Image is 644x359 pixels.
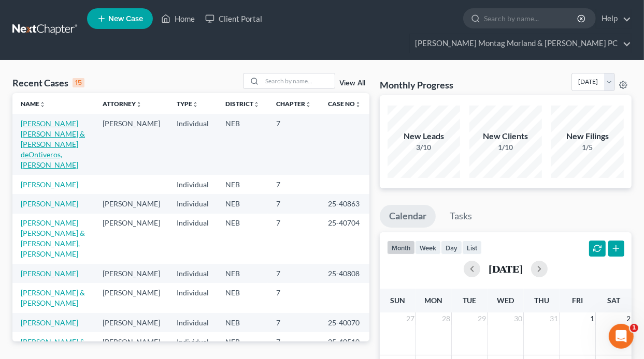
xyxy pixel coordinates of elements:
[217,264,268,283] td: NEB
[136,101,142,108] i: unfold_more
[94,313,168,332] td: [PERSON_NAME]
[217,194,268,213] td: NEB
[253,101,260,108] i: unfold_more
[320,214,369,264] td: 25-40704
[388,142,460,153] div: 3/10
[168,283,217,312] td: Individual
[268,194,320,213] td: 7
[21,218,85,258] a: [PERSON_NAME] [PERSON_NAME] & [PERSON_NAME], [PERSON_NAME]
[21,119,85,169] a: [PERSON_NAME] [PERSON_NAME] & [PERSON_NAME] deOntiveros, [PERSON_NAME]
[12,77,84,89] div: Recent Cases
[572,296,583,305] span: Fri
[305,101,311,108] i: unfold_more
[21,269,78,278] a: [PERSON_NAME]
[534,296,549,305] span: Thu
[168,175,217,194] td: Individual
[217,175,268,194] td: NEB
[217,283,268,312] td: NEB
[625,312,632,325] span: 2
[424,296,442,305] span: Mon
[320,194,369,213] td: 25-40863
[355,101,361,108] i: unfold_more
[463,296,476,305] span: Tue
[339,80,365,87] a: View All
[39,101,46,108] i: unfold_more
[21,180,78,189] a: [PERSON_NAME]
[551,130,624,142] div: New Filings
[168,194,217,213] td: Individual
[410,34,631,53] a: [PERSON_NAME] Montag Morland & [PERSON_NAME] PC
[320,264,369,283] td: 25-40808
[589,312,595,325] span: 1
[549,312,560,325] span: 31
[320,313,369,332] td: 25-40070
[405,312,416,325] span: 27
[268,313,320,332] td: 7
[484,9,579,28] input: Search by name...
[388,130,460,142] div: New Leads
[73,78,84,87] div: 15
[94,264,168,283] td: [PERSON_NAME]
[21,100,46,108] a: Nameunfold_more
[94,283,168,312] td: [PERSON_NAME]
[462,241,482,255] button: list
[551,142,624,153] div: 1/5
[168,214,217,264] td: Individual
[390,296,405,305] span: Sun
[268,114,320,174] td: 7
[268,214,320,264] td: 7
[268,283,320,312] td: 7
[200,9,267,28] a: Client Portal
[497,296,514,305] span: Wed
[268,175,320,194] td: 7
[268,264,320,283] td: 7
[596,9,631,28] a: Help
[168,313,217,332] td: Individual
[156,9,200,28] a: Home
[276,100,311,108] a: Chapterunfold_more
[607,296,620,305] span: Sat
[94,194,168,213] td: [PERSON_NAME]
[103,100,142,108] a: Attorneyunfold_more
[21,318,78,327] a: [PERSON_NAME]
[469,142,542,153] div: 1/10
[387,241,415,255] button: month
[217,313,268,332] td: NEB
[217,114,268,174] td: NEB
[21,337,85,356] a: [PERSON_NAME] & [PERSON_NAME]
[441,241,462,255] button: day
[94,114,168,174] td: [PERSON_NAME]
[328,100,361,108] a: Case Nounfold_more
[217,214,268,264] td: NEB
[380,205,436,228] a: Calendar
[108,15,143,23] span: New Case
[168,264,217,283] td: Individual
[469,130,542,142] div: New Clients
[441,312,451,325] span: 28
[415,241,441,255] button: week
[262,73,335,88] input: Search by name...
[192,101,198,108] i: unfold_more
[94,214,168,264] td: [PERSON_NAME]
[630,324,638,332] span: 1
[513,312,523,325] span: 30
[477,312,488,325] span: 29
[380,79,453,91] h3: Monthly Progress
[21,288,85,307] a: [PERSON_NAME] & [PERSON_NAME]
[177,100,198,108] a: Typeunfold_more
[609,324,634,349] iframe: Intercom live chat
[21,199,78,208] a: [PERSON_NAME]
[489,263,523,274] h2: [DATE]
[440,205,481,228] a: Tasks
[168,114,217,174] td: Individual
[225,100,260,108] a: Districtunfold_more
